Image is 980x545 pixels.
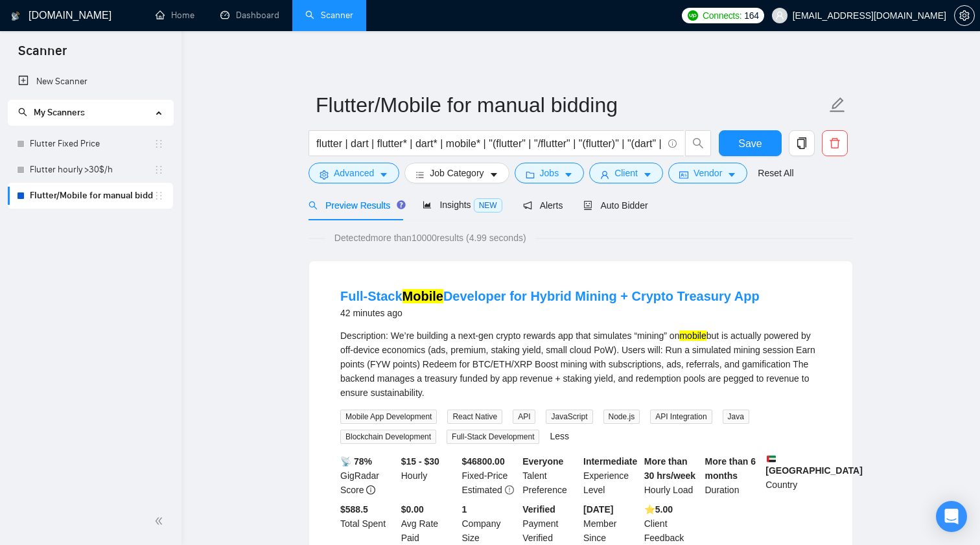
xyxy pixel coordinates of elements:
[523,201,532,210] span: notification
[954,5,975,26] button: setting
[399,454,460,497] div: Hourly
[154,165,164,175] span: holder
[583,200,647,211] span: Auto Bidder
[679,330,706,341] mark: mobile
[430,166,484,180] span: Job Category
[520,502,581,545] div: Payment Verified
[767,454,776,463] img: 🇦🇪
[8,131,173,157] li: Flutter Fixed Price
[515,163,585,183] button: folderJobscaret-down
[489,170,498,180] span: caret-down
[154,139,164,149] span: holder
[325,231,535,245] span: Detected more than 10000 results (4.99 seconds)
[404,163,509,183] button: barsJob Categorycaret-down
[550,431,569,441] a: Less
[727,170,736,180] span: caret-down
[589,163,663,183] button: userClientcaret-down
[401,456,439,467] b: $15 - $30
[822,137,847,149] span: delete
[505,485,514,494] span: exclamation-circle
[379,170,388,180] span: caret-down
[583,504,613,515] b: [DATE]
[395,199,407,211] div: Tooltip anchor
[685,130,711,156] button: search
[668,163,747,183] button: idcardVendorcaret-down
[366,485,375,494] span: info-circle
[474,198,502,213] span: NEW
[30,157,154,183] a: Flutter hourly >30$/h
[581,454,642,497] div: Experience Level
[936,501,967,532] div: Open Intercom Messenger
[305,10,353,21] a: searchScanner
[340,410,437,424] span: Mobile App Development
[34,107,85,118] span: My Scanners
[546,410,592,424] span: JavaScript
[460,454,520,497] div: Fixed-Price
[18,107,85,118] span: My Scanners
[723,410,749,424] span: Java
[522,456,563,467] b: Everyone
[156,10,194,21] a: homeHome
[30,131,154,157] a: Flutter Fixed Price
[340,504,368,515] b: $ 588.5
[513,410,535,424] span: API
[642,454,703,497] div: Hourly Load
[320,170,329,180] span: setting
[462,456,505,467] b: $ 46800.00
[829,97,846,113] span: edit
[309,163,399,183] button: settingAdvancedcaret-down
[614,166,638,180] span: Client
[399,502,460,545] div: Avg Rate Paid
[423,200,432,209] span: area-chart
[789,130,815,156] button: copy
[603,410,640,424] span: Node.js
[686,137,710,149] span: search
[447,430,539,444] span: Full-Stack Development
[30,183,154,209] a: Flutter/Mobile for manual bidding
[423,200,502,210] span: Insights
[679,170,688,180] span: idcard
[18,108,27,117] span: search
[340,289,760,303] a: Full-StackMobileDeveloper for Hybrid Mining + Crypto Treasury App
[402,289,443,303] mark: Mobile
[643,170,652,180] span: caret-down
[744,8,758,23] span: 164
[460,502,520,545] div: Company Size
[154,515,167,528] span: double-left
[447,410,502,424] span: React Native
[462,504,467,515] b: 1
[340,430,436,444] span: Blockchain Development
[309,200,402,211] span: Preview Results
[8,157,173,183] li: Flutter hourly >30$/h
[955,10,974,21] span: setting
[526,170,535,180] span: folder
[334,166,374,180] span: Advanced
[775,11,784,20] span: user
[688,10,698,21] img: upwork-logo.png
[650,410,712,424] span: API Integration
[954,10,975,21] a: setting
[415,170,425,180] span: bars
[18,69,163,95] a: New Scanner
[642,502,703,545] div: Client Feedback
[644,504,673,515] b: ⭐️ 5.00
[309,201,318,210] span: search
[703,454,764,497] div: Duration
[789,137,814,149] span: copy
[719,130,782,156] button: Save
[523,200,563,211] span: Alerts
[705,456,756,481] b: More than 6 months
[401,504,424,515] b: $0.00
[738,135,762,152] span: Save
[340,305,760,321] div: 42 minutes ago
[581,502,642,545] div: Member Since
[668,139,677,148] span: info-circle
[765,454,863,476] b: [GEOGRAPHIC_DATA]
[316,135,662,152] input: Search Freelance Jobs...
[703,8,741,23] span: Connects:
[600,170,609,180] span: user
[8,183,173,209] li: Flutter/Mobile for manual bidding
[338,454,399,497] div: GigRadar Score
[8,41,77,69] span: Scanner
[522,504,555,515] b: Verified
